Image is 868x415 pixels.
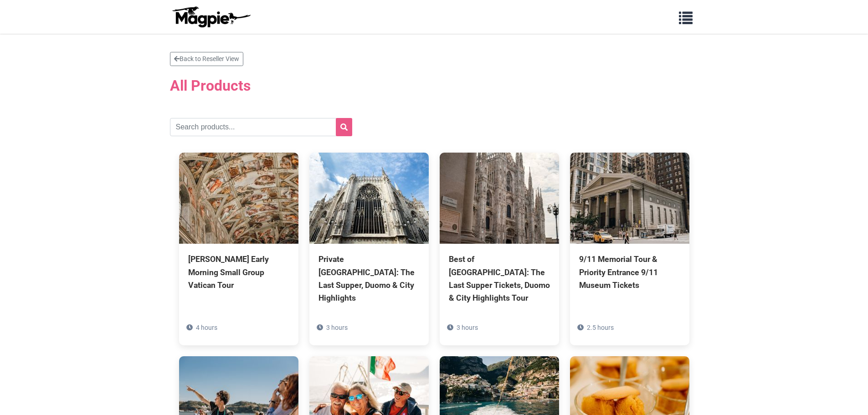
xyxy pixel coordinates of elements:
[318,253,420,304] div: Private [GEOGRAPHIC_DATA]: The Last Supper, Duomo & City Highlights
[440,153,559,345] a: Best of [GEOGRAPHIC_DATA]: The Last Supper Tickets, Duomo & City Highlights Tour 3 hours
[309,153,429,244] img: Private Milan: The Last Supper, Duomo & City Highlights
[170,118,352,136] input: Search products...
[170,6,252,28] img: logo-ab69f6fb50320c5b225c76a69d11143b.png
[440,153,559,244] img: Best of Milan: The Last Supper Tickets, Duomo & City Highlights Tour
[449,253,550,304] div: Best of [GEOGRAPHIC_DATA]: The Last Supper Tickets, Duomo & City Highlights Tour
[179,153,298,332] a: [PERSON_NAME] Early Morning Small Group Vatican Tour 4 hours
[457,324,478,331] span: 3 hours
[587,324,614,331] span: 2.5 hours
[170,72,699,100] h2: All Products
[170,52,243,66] a: Back to Reseller View
[326,324,348,331] span: 3 hours
[570,153,689,244] img: 9/11 Memorial Tour & Priority Entrance 9/11 Museum Tickets
[188,253,289,291] div: [PERSON_NAME] Early Morning Small Group Vatican Tour
[570,153,689,332] a: 9/11 Memorial Tour & Priority Entrance 9/11 Museum Tickets 2.5 hours
[196,324,217,331] span: 4 hours
[309,153,429,345] a: Private [GEOGRAPHIC_DATA]: The Last Supper, Duomo & City Highlights 3 hours
[579,253,680,291] div: 9/11 Memorial Tour & Priority Entrance 9/11 Museum Tickets
[179,153,298,244] img: Pristine Sistine Early Morning Small Group Vatican Tour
